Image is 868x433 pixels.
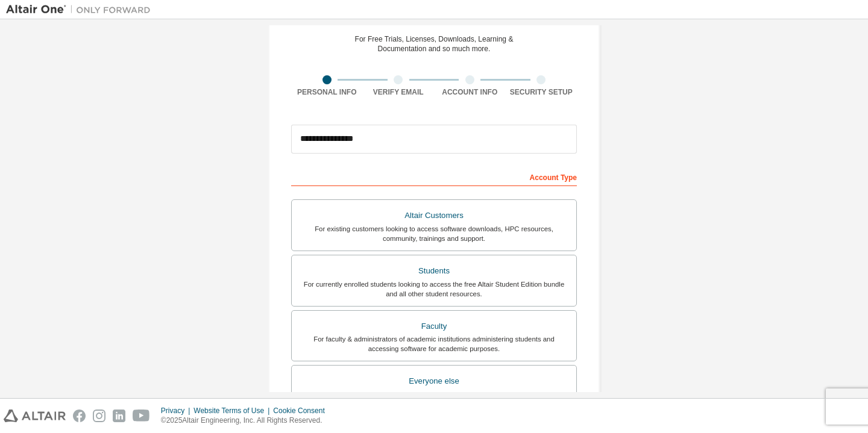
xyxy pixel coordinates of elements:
[341,13,527,27] div: Create an Altair One Account
[434,87,506,97] div: Account Info
[161,416,332,426] p: © 2025 Altair Engineering, Inc. All Rights Reserved.
[363,87,435,97] div: Verify Email
[113,410,125,422] img: linkedin.svg
[299,224,569,243] div: For existing customers looking to access software downloads, HPC resources, community, trainings ...
[299,334,569,354] div: For faculty & administrators of academic institutions administering students and accessing softwa...
[299,279,569,299] div: For currently enrolled students looking to access the free Altair Student Edition bundle and all ...
[291,87,363,97] div: Personal Info
[4,410,66,422] img: altair_logo.svg
[161,406,193,416] div: Privacy
[506,87,577,97] div: Security Setup
[193,406,273,416] div: Website Terms of Use
[299,207,569,224] div: Altair Customers
[299,390,569,409] div: For individuals, businesses and everyone else looking to try Altair software and explore our prod...
[299,263,569,279] div: Students
[273,406,332,416] div: Cookie Consent
[73,410,86,422] img: facebook.svg
[299,318,569,335] div: Faculty
[6,4,157,16] img: Altair One
[355,34,514,54] div: For Free Trials, Licenses, Downloads, Learning & Documentation and so much more.
[291,167,577,186] div: Account Type
[133,410,150,422] img: youtube.svg
[299,373,569,390] div: Everyone else
[93,410,105,422] img: instagram.svg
